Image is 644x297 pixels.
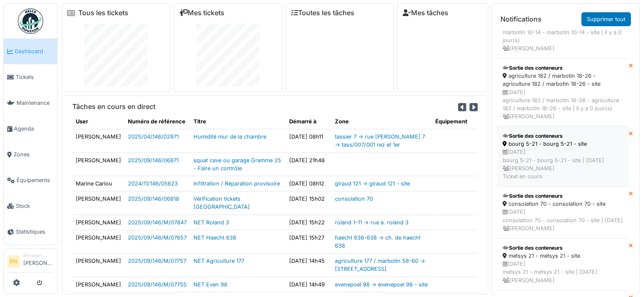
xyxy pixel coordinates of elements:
[15,47,54,55] span: Dashboard
[503,244,623,252] div: Sortie des conteneurs
[500,15,542,23] h6: Notifications
[128,134,179,140] a: 2025/04/146/02971
[4,90,57,116] a: Maintenance
[16,73,54,81] span: Tickets
[128,234,187,241] a: 2025/09/146/M/07657
[72,176,124,191] td: Marine Cariou
[503,88,623,121] div: [DATE] agriculture 182 / marbotin 18-26 - agriculture 182 / marbotin 18-26 - site | Il y a 0 jour...
[128,219,187,226] a: 2025/09/146/M/07847
[179,9,224,17] a: Mes tickets
[4,167,57,193] a: Équipements
[4,219,57,245] a: Statistiques
[432,114,478,129] th: Équipement
[335,180,410,187] a: giraud 121 -> giraud 121 - site
[503,20,623,52] div: [DATE] marbotin 10-14 - marbotin 10-14 - site | Il y a 0 jour(s) [PERSON_NAME]
[4,193,57,219] a: Stock
[7,255,20,268] li: EN
[76,118,88,125] span: translation missing: fr.shared.user
[72,103,155,111] h6: Tâches en cours en direct
[286,253,332,277] td: [DATE] 14h45
[17,176,54,184] span: Équipements
[503,208,623,232] div: [DATE] consolation 70 - consolation 70 - site | [DATE] [PERSON_NAME]
[335,134,425,148] a: tassier 7 -> rue [PERSON_NAME] 7 -> tass/007/001 rez et 1er
[124,114,190,129] th: Numéro de référence
[23,252,54,270] li: [PERSON_NAME]
[14,150,54,158] span: Zones
[4,38,57,64] a: Dashboard
[286,230,332,253] td: [DATE] 15h27
[128,196,179,202] a: 2025/09/146/06818
[497,238,629,290] a: Sortie des conteneurs metsys 21 - metsys 21 - site [DATE]metsys 21 - metsys 21 - site | [DATE] [P...
[497,58,629,126] a: Sortie des conteneurs agriculture 182 / marbotin 18-26 - agriculture 182 / marbotin 18-26 - site ...
[72,129,124,153] td: [PERSON_NAME]
[72,230,124,253] td: [PERSON_NAME]
[335,258,425,272] a: agriculture 177 / marbotin 58-60 -> [STREET_ADDRESS]
[193,180,280,187] a: Infiltration / Réparation provisoire
[72,253,124,277] td: [PERSON_NAME]
[193,196,250,210] a: Vérification tickets [GEOGRAPHIC_DATA]
[193,258,244,264] a: NET Agriculture 177
[4,116,57,142] a: Agenda
[581,12,631,26] a: Supprimer tout
[16,202,54,210] span: Stock
[128,258,186,264] a: 2025/09/146/M/07757
[503,252,623,260] div: metsys 21 - metsys 21 - site
[17,99,54,107] span: Maintenance
[335,281,428,288] a: evenepoel 98 -> evenepoel 98 - site
[193,234,236,241] a: NET Haecht 638
[193,134,266,140] a: Humidité mur de la chambre
[286,191,332,215] td: [DATE] 15h02
[497,186,629,238] a: Sortie des conteneurs consolation 70 - consolation 70 - site [DATE]consolation 70 - consolation 7...
[72,215,124,230] td: [PERSON_NAME]
[193,219,229,226] a: NET Roland 3
[286,114,332,129] th: Démarré à
[193,281,227,288] a: NET Even 98
[4,64,57,90] a: Tickets
[128,281,187,288] a: 2025/09/146/M/07755
[193,157,281,172] a: squat cave ou garage Gramme 25 - Faire un contrôle
[335,196,373,202] a: consolation 70
[18,8,43,34] img: Badge_color-CXgf-gQk.svg
[503,260,623,284] div: [DATE] metsys 21 - metsys 21 - site | [DATE] [PERSON_NAME]
[128,157,179,163] a: 2025/09/146/06871
[16,228,54,236] span: Statistiques
[286,277,332,292] td: [DATE] 14h49
[403,9,448,17] a: Mes tâches
[497,126,629,186] a: Sortie des conteneurs bourg 5-21 - bourg 5-21 - site [DATE]bourg 5-21 - bourg 5-21 - site | [DATE...
[332,114,432,129] th: Zone
[503,192,623,200] div: Sortie des conteneurs
[286,129,332,153] td: [DATE] 08h11
[78,9,128,17] a: Tous les tickets
[14,125,54,133] span: Agenda
[291,9,354,17] a: Toutes les tâches
[286,215,332,230] td: [DATE] 15h22
[190,114,286,129] th: Titre
[286,176,332,191] td: [DATE] 08h12
[72,191,124,215] td: [PERSON_NAME]
[7,252,54,272] a: EN Manager[PERSON_NAME]
[128,180,178,187] a: 2024/11/146/05623
[503,132,623,140] div: Sortie des conteneurs
[4,142,57,167] a: Zones
[335,234,420,249] a: haecht 636-638 -> ch. de haecht 638
[503,200,623,208] div: consolation 70 - consolation 70 - site
[503,140,623,148] div: bourg 5-21 - bourg 5-21 - site
[72,277,124,292] td: [PERSON_NAME]
[335,219,409,226] a: roland 1-11 -> rue a. roland 3
[23,252,54,259] div: Manager
[72,153,124,176] td: [PERSON_NAME]
[286,153,332,176] td: [DATE] 21h48
[503,72,623,88] div: agriculture 182 / marbotin 18-26 - agriculture 182 / marbotin 18-26 - site
[503,64,623,72] div: Sortie des conteneurs
[503,148,623,180] div: [DATE] bourg 5-21 - bourg 5-21 - site | [DATE] [PERSON_NAME] Ticket en cours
